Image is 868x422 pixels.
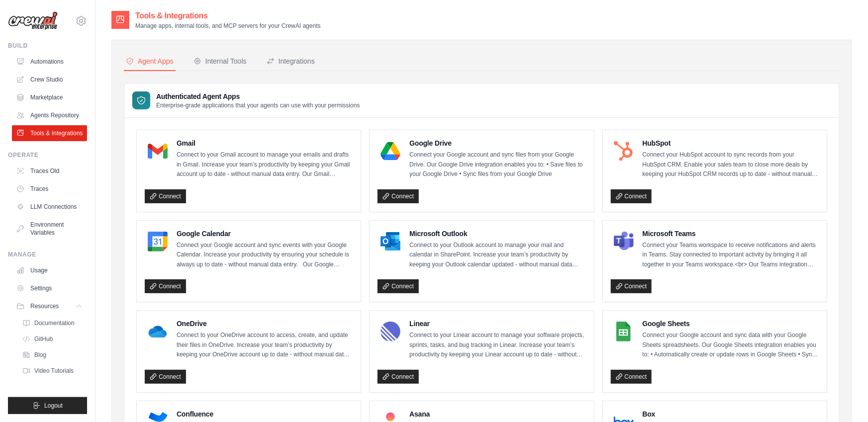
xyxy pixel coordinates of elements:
a: Connect [378,370,419,384]
a: Connect [378,189,419,203]
a: LLM Connections [12,199,87,215]
span: GitHub [34,335,53,343]
button: Internal Tools [192,52,249,71]
h3: Authenticated Agent Apps [156,91,360,101]
a: Agents Repository [12,107,87,123]
a: Connect [611,279,652,293]
img: OneDrive Logo [148,322,168,341]
h4: Box [643,409,819,419]
a: Connect [145,370,186,384]
img: Linear Logo [381,322,400,341]
button: Agent Apps [124,52,176,71]
a: Video Tutorials [18,364,87,378]
img: Microsoft Outlook Logo [381,232,400,252]
h2: Tools & Integrations [135,10,321,22]
img: Microsoft Teams Logo [614,232,634,252]
a: GitHub [18,332,87,346]
a: Tools & Integrations [12,125,87,141]
p: Connect your Google account and sync files from your Google Drive. Our Google Drive integration e... [409,150,585,179]
img: Google Sheets Logo [614,322,634,341]
a: Traces Old [12,163,87,179]
a: Connect [378,279,419,293]
h4: Asana [409,409,585,419]
a: Crew Studio [12,72,87,87]
img: Google Drive Logo [381,141,400,161]
div: Build [8,42,87,50]
p: Connect to your Gmail account to manage your emails and drafts in Gmail. Increase your team’s pro... [177,150,353,179]
p: Connect your HubSpot account to sync records from your HubSpot CRM. Enable your sales team to clo... [643,150,819,179]
h4: Microsoft Outlook [409,229,585,239]
div: Operate [8,151,87,159]
button: Resources [12,298,87,314]
span: Blog [34,351,46,359]
p: Connect your Google account and sync data with your Google Sheets spreadsheets. Our Google Sheets... [643,331,819,360]
h4: Linear [409,319,585,329]
h4: Google Sheets [643,319,819,329]
a: Connect [611,189,652,203]
a: Documentation [18,316,87,330]
a: Automations [12,54,87,70]
img: HubSpot Logo [614,141,634,161]
a: Blog [18,348,87,362]
span: Logout [44,402,63,410]
div: Internal Tools [193,56,247,66]
a: Marketplace [12,89,87,105]
h4: Microsoft Teams [643,229,819,239]
img: Gmail Logo [148,141,168,161]
a: Connect [145,189,186,203]
img: Google Calendar Logo [148,232,168,252]
img: Logo [8,11,58,30]
p: Enterprise-grade applications that your agents can use with your permissions [156,101,360,109]
div: Agent Apps [126,56,174,66]
a: Environment Variables [12,217,87,241]
a: Connect [611,370,652,384]
button: Integrations [265,52,317,71]
button: Logout [8,397,87,414]
a: Settings [12,280,87,296]
div: Integrations [267,56,315,66]
h4: Google Drive [409,138,585,148]
a: Connect [145,279,186,293]
div: Manage [8,251,87,258]
h4: Google Calendar [177,229,353,239]
h4: Confluence [177,409,353,419]
span: Resources [30,302,59,310]
p: Connect to your Outlook account to manage your mail and calendar in SharePoint. Increase your tea... [409,241,585,270]
p: Connect to your OneDrive account to access, create, and update their files in OneDrive. Increase ... [177,331,353,360]
h4: OneDrive [177,319,353,329]
p: Connect your Teams workspace to receive notifications and alerts in Teams. Stay connected to impo... [643,241,819,270]
p: Connect your Google account and sync events with your Google Calendar. Increase your productivity... [177,241,353,270]
h4: HubSpot [643,138,819,148]
p: Manage apps, internal tools, and MCP servers for your CrewAI agents [135,22,321,30]
span: Video Tutorials [34,367,74,375]
h4: Gmail [177,138,353,148]
p: Connect to your Linear account to manage your software projects, sprints, tasks, and bug tracking... [409,331,585,360]
a: Traces [12,181,87,197]
span: Documentation [34,319,75,327]
a: Usage [12,262,87,278]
